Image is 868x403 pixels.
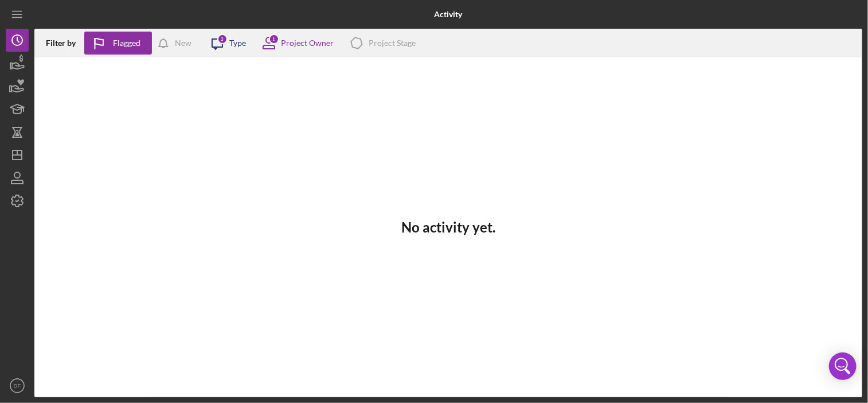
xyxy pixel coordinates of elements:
[229,38,246,48] div: Type
[269,34,279,44] div: 1
[434,10,462,19] b: Activity
[217,34,228,44] div: 3
[401,219,495,235] h3: No activity yet.
[6,374,29,397] button: DF
[84,32,152,55] button: Flagged
[152,32,203,55] button: New
[369,38,416,48] div: Project Stage
[113,32,140,55] div: Flagged
[281,38,334,48] div: Project Owner
[14,383,21,389] text: DF
[46,38,84,48] div: Filter by
[829,352,857,380] div: Open Intercom Messenger
[175,32,191,55] div: New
